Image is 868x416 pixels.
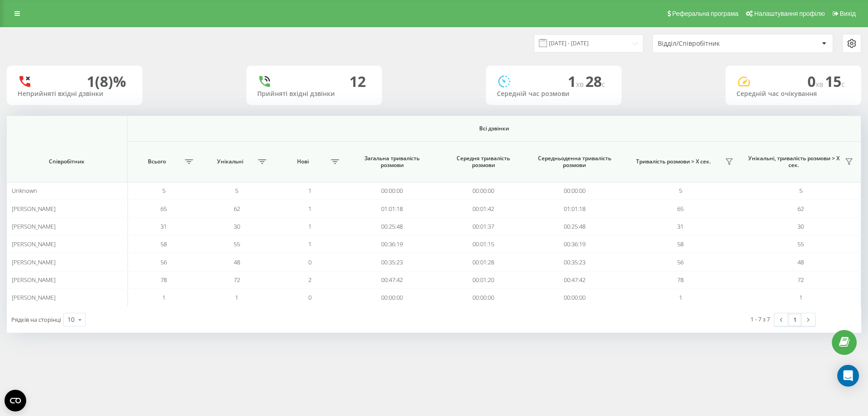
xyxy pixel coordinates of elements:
span: 0 [807,72,825,91]
span: Unknown [12,186,37,195]
div: 12 [349,73,366,90]
span: 1 [308,240,311,248]
span: 1 [162,293,165,301]
span: хв [576,79,585,89]
td: 00:00:00 [529,182,620,200]
div: Відділ/Співробітник [658,40,766,48]
span: 62 [234,205,240,213]
td: 00:25:48 [346,218,438,235]
td: 00:00:00 [346,289,438,306]
td: 01:01:18 [346,200,438,217]
span: 5 [679,186,682,195]
td: 00:36:19 [346,235,438,253]
span: 30 [234,222,240,230]
span: 1 [568,72,585,91]
div: Середній час розмови [497,90,611,98]
span: 0 [308,293,311,301]
td: 00:35:23 [346,253,438,271]
span: 5 [235,186,238,195]
td: 00:25:48 [529,218,620,235]
span: Співробітник [17,158,117,165]
span: 1 [308,222,311,230]
span: Рядків на сторінці [11,316,61,324]
span: Загальна тривалість розмови [355,155,429,169]
span: Всі дзвінки [168,125,820,132]
td: 00:01:20 [438,271,529,289]
div: Open Intercom Messenger [837,365,859,387]
td: 00:35:23 [529,253,620,271]
span: 5 [799,186,802,195]
span: 2 [308,276,311,284]
span: Середньоденна тривалість розмови [538,155,612,169]
div: Неприйняті вхідні дзвінки [18,90,132,98]
td: 00:01:28 [438,253,529,271]
span: 55 [234,240,240,248]
span: 58 [677,240,684,248]
span: Реферальна програма [672,10,739,17]
span: Нові [278,158,329,165]
span: 65 [677,205,684,213]
div: 10 [67,315,75,324]
td: 00:00:00 [529,289,620,306]
span: 31 [677,222,684,230]
span: 58 [160,240,167,248]
span: 65 [160,205,167,213]
span: 78 [677,276,684,284]
div: Середній час очікування [736,90,850,98]
td: 00:00:00 [346,182,438,200]
span: [PERSON_NAME] [12,205,56,213]
a: 1 [788,313,802,326]
span: 1 [679,293,682,301]
span: 15 [825,72,845,91]
span: 48 [234,258,240,266]
span: 31 [160,222,167,230]
td: 00:47:42 [529,271,620,289]
span: [PERSON_NAME] [12,276,56,284]
span: 56 [677,258,684,266]
span: 30 [797,222,804,230]
div: 1 (8)% [87,73,126,90]
td: 01:01:18 [529,200,620,217]
span: Вихід [840,10,856,17]
span: [PERSON_NAME] [12,293,56,301]
span: 1 [235,293,238,301]
span: 72 [234,276,240,284]
td: 00:01:37 [438,218,529,235]
td: 00:47:42 [346,271,438,289]
span: [PERSON_NAME] [12,240,56,248]
span: 1 [799,293,802,301]
span: Унікальні, тривалість розмови > Х сек. [745,155,842,169]
span: [PERSON_NAME] [12,222,56,230]
td: 00:36:19 [529,235,620,253]
button: Open CMP widget [5,390,26,411]
span: 0 [308,258,311,266]
span: 62 [797,205,804,213]
td: 00:00:00 [438,289,529,306]
span: 1 [308,205,311,213]
td: 00:01:42 [438,200,529,217]
span: c [841,79,845,89]
span: 55 [797,240,804,248]
span: 56 [160,258,167,266]
td: 00:01:15 [438,235,529,253]
span: Налаштування профілю [754,10,825,17]
span: 72 [797,276,804,284]
span: Унікальні [205,158,255,165]
span: Тривалість розмови > Х сек. [625,158,722,165]
span: Середня тривалість розмови [446,155,520,169]
div: 1 - 7 з 7 [750,315,770,324]
td: 00:00:00 [438,182,529,200]
span: [PERSON_NAME] [12,258,56,266]
span: 48 [797,258,804,266]
span: Всього [132,158,183,165]
span: 1 [308,186,311,195]
span: 78 [160,276,167,284]
span: 5 [162,186,165,195]
span: 28 [585,72,605,91]
span: хв [816,79,825,89]
span: c [602,79,605,89]
div: Прийняті вхідні дзвінки [257,90,371,98]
